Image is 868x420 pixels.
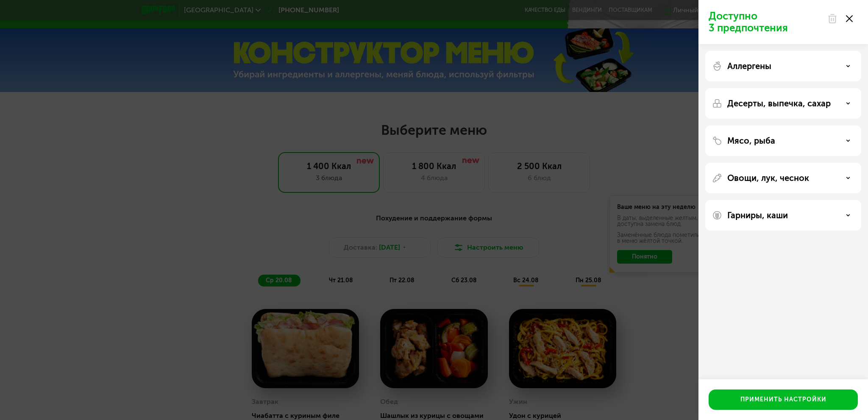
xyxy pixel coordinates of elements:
[727,136,775,146] p: Мясо, рыба
[727,173,809,183] p: Овощи, лук, чеснок
[727,210,788,220] p: Гарниры, каши
[709,10,822,34] p: Доступно 3 предпочтения
[740,395,826,404] div: Применить настройки
[709,389,858,410] button: Применить настройки
[727,98,831,108] p: Десерты, выпечка, сахар
[727,61,771,71] p: Аллергены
